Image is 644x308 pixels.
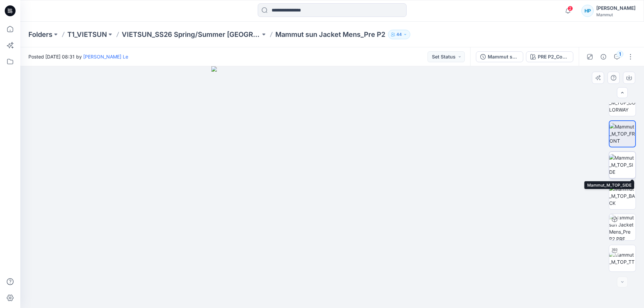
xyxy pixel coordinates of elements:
p: Mammut sun Jacket Mens_Pre P2 [275,30,385,39]
img: Mammut sun Jacket Mens_Pre P2 PRE P2_Comment [609,214,636,240]
div: HP [581,5,594,17]
div: [PERSON_NAME] [596,4,636,12]
img: Mammut_M_TOP_TT [609,251,636,265]
img: Mammut_M_TOP_COLORWAY [609,92,636,113]
button: PRE P2_Comment [526,51,573,62]
img: Mammut_M_TOP_FRONT [609,123,635,144]
a: [PERSON_NAME] Le [83,54,128,60]
span: 2 [568,6,573,11]
p: 44 [396,31,402,38]
a: T1_VIETSUN [67,30,107,39]
button: 1 [612,51,622,62]
span: Posted [DATE] 08:31 by [28,53,128,60]
a: VIETSUN_SS26 Spring/Summer [GEOGRAPHIC_DATA] [122,30,260,39]
div: Mammut [596,12,636,17]
button: 44 [388,30,410,39]
img: Mammut_M_TOP_BACK [609,185,636,207]
button: Mammut sun Jacket Mens_Pre P2 [476,51,523,62]
button: Details [598,51,609,62]
div: 1 [617,51,623,57]
img: eyJhbGciOiJIUzI1NiIsImtpZCI6IjAiLCJzbHQiOiJzZXMiLCJ0eXAiOiJKV1QifQ.eyJkYXRhIjp7InR5cGUiOiJzdG9yYW... [211,66,453,308]
img: Mammut_M_TOP_SIDE [609,154,636,175]
div: Mammut sun Jacket Mens_Pre P2 [488,53,519,61]
div: PRE P2_Comment [538,53,569,61]
a: Folders [28,30,52,39]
